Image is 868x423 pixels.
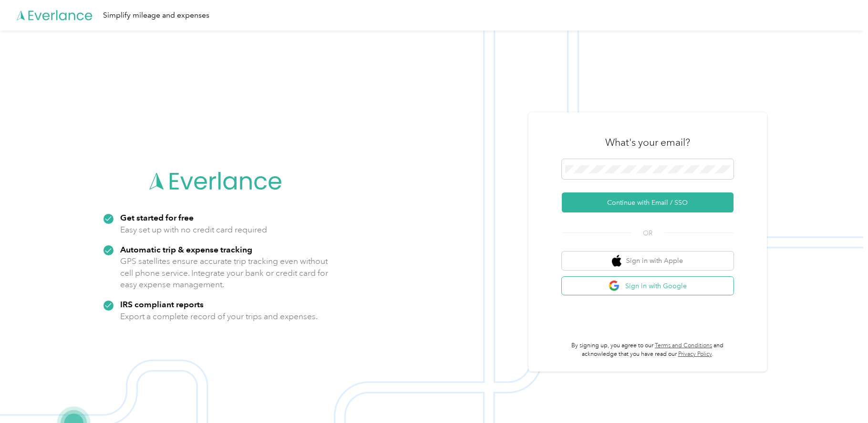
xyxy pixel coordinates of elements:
p: Export a complete record of your trips and expenses. [120,311,318,322]
strong: Automatic trip & expense tracking [120,244,252,254]
img: apple logo [612,255,621,267]
strong: IRS compliant reports [120,299,204,309]
a: Privacy Policy [678,351,712,358]
p: GPS satellites ensure accurate trip tracking even without cell phone service. Integrate your bank... [120,255,329,291]
div: Simplify mileage and expenses [103,10,209,21]
strong: Get started for free [120,212,194,222]
p: Easy set up with no credit card required [120,224,267,236]
p: By signing up, you agree to our and acknowledge that you have read our . [562,342,734,358]
button: Continue with Email / SSO [562,192,734,212]
img: google logo [609,280,620,292]
h3: What's your email? [605,136,690,149]
button: apple logoSign in with Apple [562,252,734,270]
a: Terms and Conditions [655,342,712,349]
span: OR [631,228,664,238]
button: google logoSign in with Google [562,277,734,295]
